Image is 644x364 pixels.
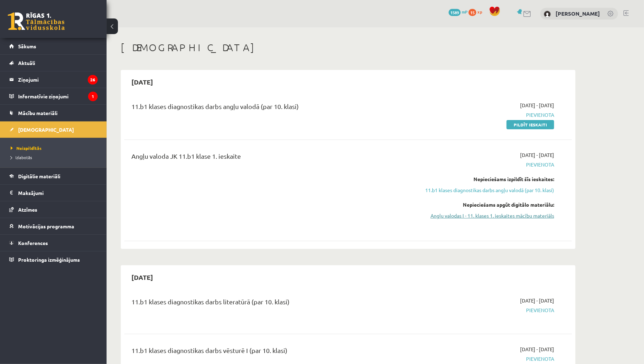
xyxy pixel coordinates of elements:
a: Informatīvie ziņojumi1 [9,88,98,104]
span: Mācību materiāli [18,110,58,116]
span: Atzīmes [18,206,37,213]
div: Nepieciešams apgūt digitālo materiālu: [420,201,554,208]
a: 15 xp [469,9,486,15]
span: Pievienota [420,306,554,314]
a: Pildīt ieskaiti [507,120,554,129]
span: [DATE] - [DATE] [520,297,554,304]
span: Proktoringa izmēģinājums [18,256,80,263]
span: xp [477,9,482,15]
div: Nepieciešams izpildīt šīs ieskaites: [420,175,554,183]
span: Motivācijas programma [18,223,74,229]
span: [DATE] - [DATE] [520,346,554,353]
h2: [DATE] [124,269,160,286]
a: [DEMOGRAPHIC_DATA] [9,121,98,138]
a: Ziņojumi26 [9,71,98,88]
a: Rīgas 1. Tālmācības vidusskola [8,12,65,30]
legend: Ziņojumi [18,71,98,88]
div: Angļu valoda JK 11.b1 klase 1. ieskaite [131,151,410,164]
span: Pievienota [420,355,554,363]
span: Pievienota [420,111,554,119]
span: [DATE] - [DATE] [520,151,554,159]
i: 1 [88,92,98,101]
span: [DATE] - [DATE] [520,102,554,109]
a: Motivācijas programma [9,218,98,234]
span: Digitālie materiāli [18,173,60,179]
a: 11.b1 klases diagnostikas darbs angļu valodā (par 10. klasi) [420,186,554,194]
a: Aktuāli [9,55,98,71]
img: Mareks Eglītis [544,11,551,18]
span: Izlabotās [11,154,32,160]
span: Neizpildītās [11,145,42,151]
a: Neizpildītās [11,145,99,151]
span: Pievienota [420,161,554,168]
a: Maksājumi [9,185,98,201]
span: mP [462,9,467,15]
a: Mācību materiāli [9,105,98,121]
h2: [DATE] [124,74,160,90]
a: Angļu valodas I - 11. klases 1. ieskaites mācību materiāls [420,212,554,219]
a: 1589 mP [449,9,467,15]
span: Aktuāli [18,60,35,66]
a: [PERSON_NAME] [556,10,600,17]
span: Sākums [18,43,36,49]
div: 11.b1 klases diagnostikas darbs literatūrā (par 10. klasi) [131,297,410,310]
legend: Informatīvie ziņojumi [18,88,98,104]
h1: [DEMOGRAPHIC_DATA] [121,42,575,54]
span: 15 [469,9,476,16]
a: Konferences [9,235,98,251]
a: Digitālie materiāli [9,168,98,184]
i: 26 [88,75,98,85]
a: Atzīmes [9,201,98,218]
legend: Maksājumi [18,185,98,201]
span: [DEMOGRAPHIC_DATA] [18,126,74,133]
a: Sākums [9,38,98,54]
a: Izlabotās [11,154,99,161]
span: Konferences [18,240,48,246]
a: Proktoringa izmēģinājums [9,251,98,268]
span: 1589 [449,9,461,16]
div: 11.b1 klases diagnostikas darbs angļu valodā (par 10. klasi) [131,102,410,115]
div: 11.b1 klases diagnostikas darbs vēsturē I (par 10. klasi) [131,346,410,359]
